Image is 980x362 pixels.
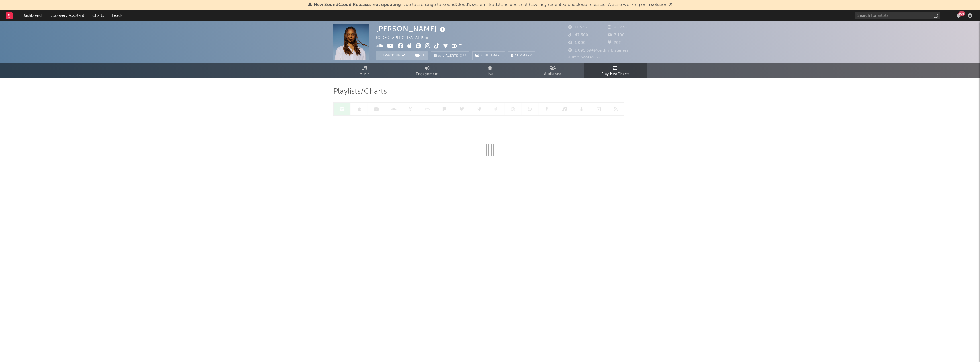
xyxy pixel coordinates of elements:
span: Audience [544,71,562,78]
span: Benchmark [480,52,502,59]
button: 99+ [957,13,961,18]
a: Audience [521,63,584,78]
button: Summary [508,51,535,60]
span: : Due to a change to SoundCloud's system, Sodatone does not have any recent Soundcloud releases. ... [314,3,667,7]
span: 1.000 [568,41,586,45]
a: Engagement [396,63,459,78]
div: [PERSON_NAME] [376,24,447,34]
div: 99 + [958,11,965,16]
span: Live [486,71,494,78]
span: Engagement [416,71,439,78]
span: 11.535 [568,26,587,29]
a: Discovery Assistant [46,10,88,21]
a: Music [333,63,396,78]
em: Off [460,54,466,58]
a: Benchmark [472,51,505,60]
a: Leads [108,10,126,21]
a: Dashboard [18,10,46,21]
button: (1) [412,51,428,60]
a: Playlists/Charts [584,63,647,78]
span: Jump Score: 83.8 [568,56,602,59]
button: Edit [451,43,462,50]
span: Playlists/Charts [333,88,387,95]
span: Music [360,71,370,78]
button: Email AlertsOff [431,51,469,60]
span: Summary [515,54,532,57]
span: New SoundCloud Releases not updating [314,3,401,7]
span: Dismiss [669,3,673,7]
span: 202 [608,41,621,45]
a: Charts [88,10,108,21]
span: 1.095.394 Monthly Listeners [568,49,629,52]
span: 25.776 [608,26,627,29]
span: 3.100 [608,33,625,37]
span: ( 1 ) [412,51,428,60]
span: Playlists/Charts [601,71,630,78]
div: [GEOGRAPHIC_DATA] | Pop [376,35,435,42]
input: Search for artists [855,12,940,19]
a: Live [459,63,521,78]
button: Tracking [376,51,412,60]
span: 47.300 [568,33,588,37]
